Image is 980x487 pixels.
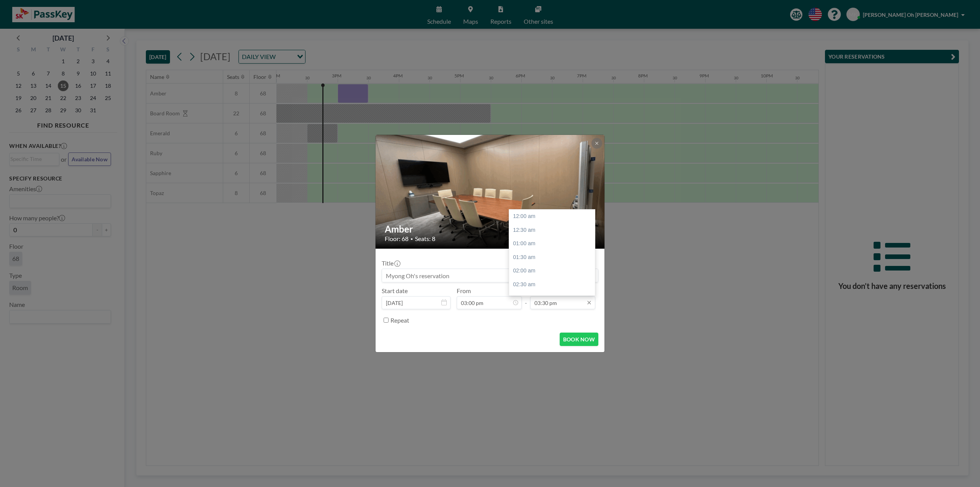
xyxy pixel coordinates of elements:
[560,333,598,346] button: BOOK NOW
[382,259,400,267] label: Title
[390,316,409,324] label: Repeat
[410,236,413,242] span: •
[509,210,599,223] div: 12:00 am
[525,290,527,307] span: -
[457,287,471,295] label: From
[382,287,408,295] label: Start date
[509,278,599,292] div: 02:30 am
[385,223,596,235] h2: Amber
[509,264,599,278] div: 02:00 am
[385,235,408,243] span: Floor: 68
[382,269,598,282] input: Myong Oh's reservation
[509,237,599,251] div: 01:00 am
[509,251,599,264] div: 01:30 am
[415,235,435,243] span: Seats: 8
[509,223,599,237] div: 12:30 am
[509,292,599,305] div: 03:00 am
[376,121,605,262] img: 537.gif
